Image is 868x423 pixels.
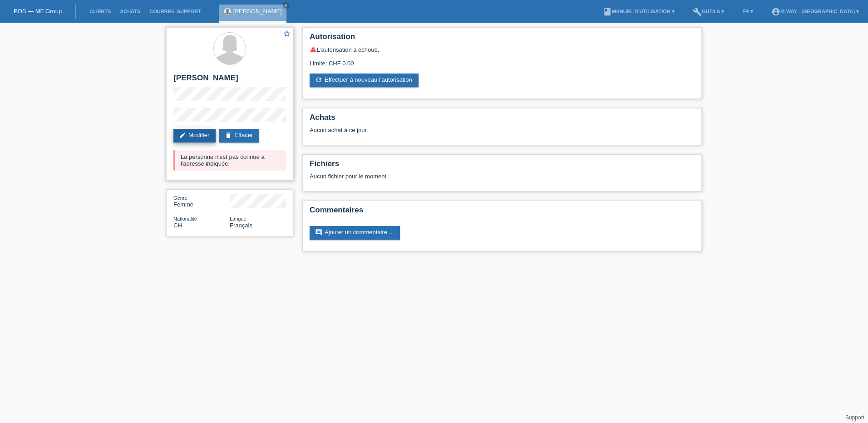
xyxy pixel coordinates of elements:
[315,76,322,84] i: refresh
[310,159,695,173] h2: Fichiers
[598,9,679,14] a: bookManuel d’utilisation ▾
[173,150,286,171] div: La personne n'est pas connue à l'adresse indiquée.
[310,113,695,127] h2: Achats
[315,229,322,236] i: comment
[283,2,289,9] a: close
[310,46,317,53] i: warning
[283,30,291,38] i: star_border
[283,30,291,39] a: star_border
[771,7,780,16] i: account_circle
[14,8,62,15] a: POS — MF Group
[173,194,230,208] div: Femme
[603,7,612,16] i: book
[233,8,282,15] a: [PERSON_NAME]
[767,9,863,14] a: account_circlem-way - [GEOGRAPHIC_DATA] ▾
[219,129,259,143] a: deleteEffacer
[230,216,247,221] span: Langue
[173,129,216,143] a: editModifier
[738,9,758,14] a: FR ▾
[688,9,729,14] a: buildOutils ▾
[173,195,187,201] span: Genre
[310,74,419,87] a: refreshEffectuer à nouveau l’autorisation
[284,3,288,8] i: close
[310,32,695,46] h2: Autorisation
[173,74,286,87] h2: [PERSON_NAME]
[179,132,186,139] i: edit
[230,222,252,229] span: Français
[173,222,182,229] span: Suisse
[310,226,400,240] a: commentAjouter un commentaire ...
[310,206,695,219] h2: Commentaires
[85,9,115,14] a: Clients
[225,132,232,139] i: delete
[173,216,197,221] span: Nationalité
[115,9,145,14] a: Achats
[693,7,702,16] i: build
[310,53,695,67] div: Limite: CHF 0.00
[845,414,864,421] a: Support
[310,46,695,53] div: L’autorisation a échoué.
[310,127,695,140] div: Aucun achat à ce jour.
[145,9,205,14] a: Courriel Support
[310,173,587,180] div: Aucun fichier pour le moment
